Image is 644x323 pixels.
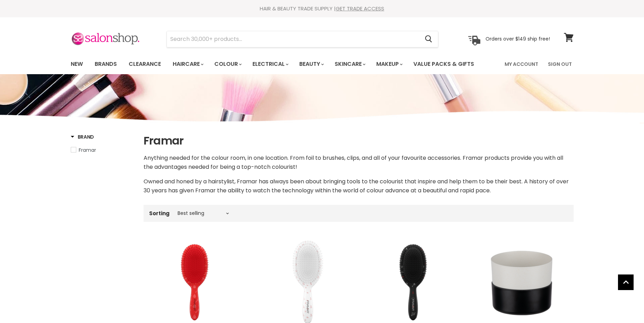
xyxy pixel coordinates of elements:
[66,54,490,74] ul: Main menu
[62,54,582,74] nav: Main
[62,5,582,12] div: HAIR & BEAUTY TRADE SUPPLY |
[144,177,574,195] p: Owned and honed by a hairstylist, Framar has always been about bringing tools to the colourist th...
[144,154,574,172] p: Anything needed for the colour room, in one location. From foil to brushes, clips, and all of you...
[144,133,574,148] h1: Framar
[371,57,407,71] a: Makeup
[149,210,170,216] label: Sorting
[247,57,293,71] a: Electrical
[420,31,438,47] button: Search
[71,133,94,140] h3: Brand
[486,36,550,42] p: Orders over $149 ship free!
[408,57,479,71] a: Value Packs & Gifts
[294,57,328,71] a: Beauty
[168,57,208,71] a: Haircare
[89,57,122,71] a: Brands
[544,57,576,71] a: Sign Out
[500,57,542,71] a: My Account
[209,57,246,71] a: Colour
[123,57,166,71] a: Clearance
[336,5,384,12] a: GET TRADE ACCESS
[66,57,88,71] a: New
[71,146,135,154] a: Framar
[167,31,420,47] input: Search
[79,147,96,154] span: Framar
[329,57,370,71] a: Skincare
[166,31,438,47] form: Product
